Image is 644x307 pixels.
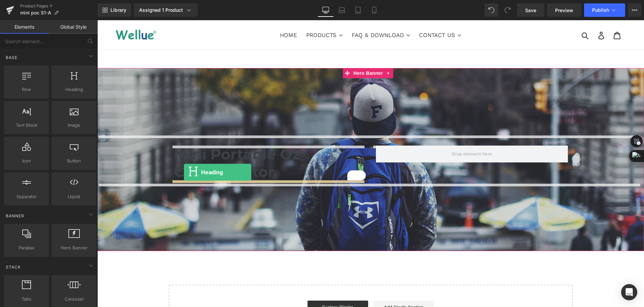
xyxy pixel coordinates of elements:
[501,3,514,17] button: Redo
[584,3,625,17] button: Publish
[287,48,296,58] a: Expand / Collapse
[54,86,94,93] span: Heading
[547,3,581,17] a: Preview
[350,3,366,17] a: Tablet
[628,3,641,17] button: More
[6,122,47,129] span: Text Block
[54,157,94,164] span: Button
[334,3,350,17] a: Laptop
[276,280,337,294] a: Add Single Section
[621,284,637,300] div: Open Intercom Messenger
[6,86,47,93] span: Row
[49,20,98,34] a: Global Style
[54,122,94,129] span: Image
[20,3,98,9] a: Product Pages
[525,7,536,14] span: Save
[5,54,18,61] span: Base
[6,157,47,164] span: Icon
[97,20,644,307] iframe: To enrich screen reader interactions, please activate Accessibility in Grammarly extension settings
[485,3,498,17] button: Undo
[592,7,609,13] span: Publish
[5,213,25,219] span: Banner
[6,296,47,303] span: Tabs
[5,264,22,270] span: Stack
[54,244,94,251] span: Hero Banner
[20,10,51,16] span: mini poc S1-A
[254,48,287,58] span: Hero Banner
[366,3,382,17] a: Mobile
[98,3,131,17] a: New Library
[6,193,47,200] span: Separator
[54,193,94,200] span: Liquid
[555,7,573,14] span: Preview
[54,296,94,303] span: Carousel
[6,244,47,251] span: Parallax
[139,7,192,13] div: Assigned 1 Product
[110,7,126,13] span: Library
[210,280,271,294] a: Explore Blocks
[318,3,334,17] a: Desktop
